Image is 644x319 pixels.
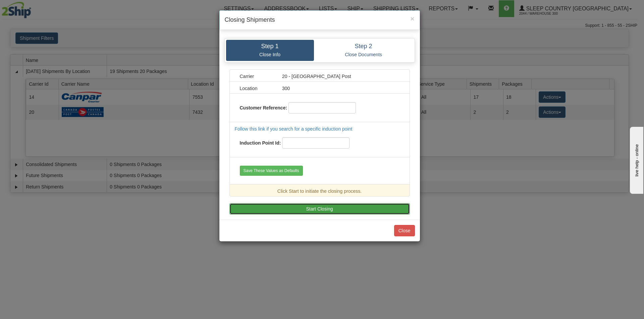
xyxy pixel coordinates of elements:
button: Close [394,225,415,236]
a: Step 2 Close Documents [314,40,413,61]
a: Follow this link if you search for a specific induction point [235,126,353,132]
div: live help - online [5,6,62,11]
h4: Closing Shipments [225,16,415,24]
iframe: chat widget [629,125,643,193]
div: Carrier [235,73,277,80]
label: Customer Reference: [240,104,287,111]
a: Step 1 Close Info [226,40,314,61]
span: × [410,15,414,22]
button: Start Closing [229,203,410,215]
p: Close Documents [319,52,408,58]
label: Induction Point Id: [240,140,281,146]
div: 300 [277,85,405,92]
div: Location [235,85,277,92]
p: Close Info [231,52,309,58]
button: Save These Values as Defaults [240,166,303,176]
h4: Step 2 [319,43,408,50]
div: 20 - [GEOGRAPHIC_DATA] Post [277,73,405,80]
h4: Step 1 [231,43,309,50]
div: Click Start to initiate the closing process. [235,188,405,194]
button: Close [410,15,414,22]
